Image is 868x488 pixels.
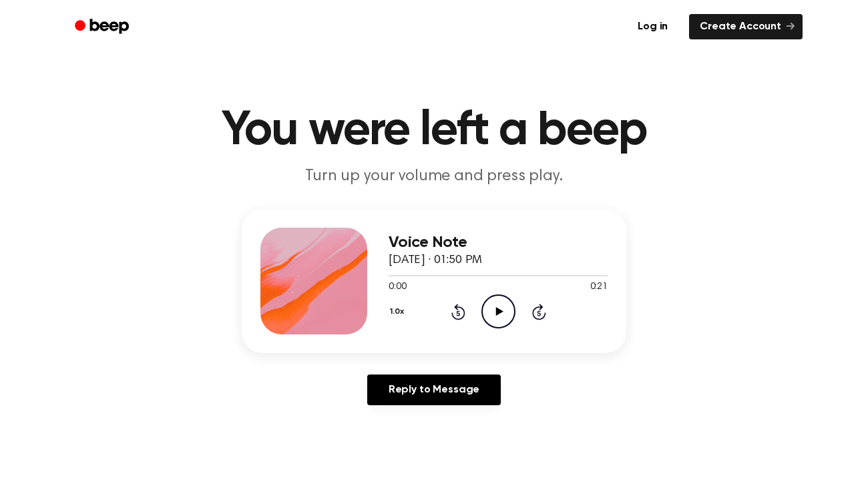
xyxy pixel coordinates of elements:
a: Reply to Message [367,375,501,405]
span: 0:00 [389,280,406,294]
h1: You were left a beep [92,107,776,155]
p: Turn up your volume and press play. [178,166,690,188]
a: Log in [624,11,681,42]
a: Create Account [689,14,803,39]
span: [DATE] · 01:50 PM [389,254,482,266]
h3: Voice Note [389,234,608,252]
a: Beep [65,14,141,40]
button: 1.0x [389,300,409,323]
span: 0:21 [590,280,608,294]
